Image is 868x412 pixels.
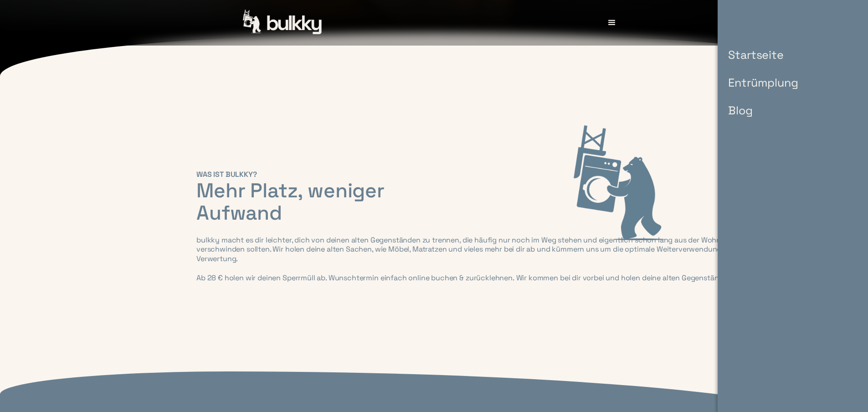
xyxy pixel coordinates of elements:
[243,10,323,36] a: home
[574,125,665,241] img: blauer bulkky Bär trägt Waschmaschine und Stuhl
[719,97,807,124] a: Blog
[196,180,743,225] h2: Mehr Platz, weniger Aufwand
[719,41,807,69] a: Startseite
[719,69,807,97] a: Entrümplung
[196,236,743,283] div: bulkky macht es dir leichter, dich von deinen alten Gegenständen zu trennen, die häufig nur noch ...
[196,170,743,180] div: WAS IST BULKKY?
[598,9,626,36] div: menu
